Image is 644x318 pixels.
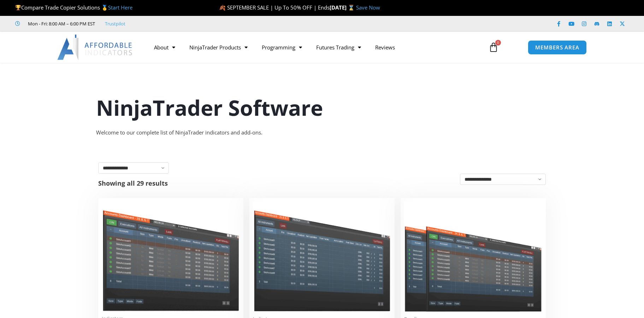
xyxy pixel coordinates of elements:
a: Programming [255,39,309,55]
a: 0 [478,37,509,58]
span: MEMBERS AREA [535,45,579,50]
span: 0 [495,40,501,46]
strong: [DATE] ⌛ [330,4,356,11]
a: Futures Trading [309,39,368,55]
a: MEMBERS AREA [528,40,587,55]
h1: NinjaTrader Software [96,93,548,122]
div: Welcome to our complete list of NinjaTrader indicators and add-ons. [96,128,548,138]
select: Shop order [460,174,546,185]
span: Mon - Fri: 8:00 AM – 6:00 PM EST [26,19,95,28]
img: 🏆 [16,5,21,10]
a: NinjaTrader Products [182,39,255,55]
a: Start Here [108,4,132,11]
img: Accounts Dashboard Suite [404,202,542,312]
a: Save Now [356,4,380,11]
span: 🍂 SEPTEMBER SALE | Up To 50% OFF | Ends [219,4,330,11]
span: Compare Trade Copier Solutions 🥇 [15,4,132,11]
img: Duplicate Account Actions [102,202,240,311]
img: Account Risk Manager [253,202,391,311]
a: Reviews [368,39,402,55]
p: Showing all 29 results [98,180,168,186]
a: About [147,39,182,55]
a: Trustpilot [105,19,125,28]
nav: Menu [147,39,480,55]
img: LogoAI | Affordable Indicators – NinjaTrader [57,35,133,60]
